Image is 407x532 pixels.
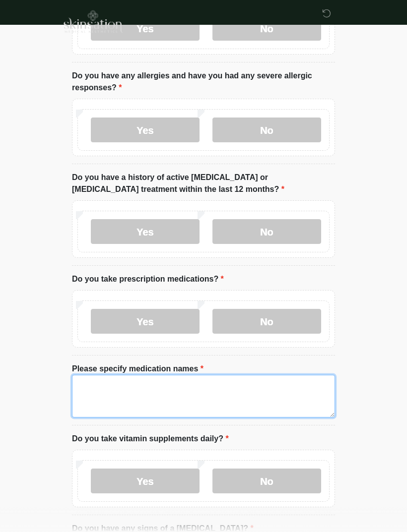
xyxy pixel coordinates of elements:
label: No [212,469,321,493]
label: No [212,309,321,334]
label: Do you take prescription medications? [72,273,224,285]
label: Yes [91,309,200,334]
label: Yes [91,219,200,244]
label: Do you take vitamin supplements daily? [72,433,229,445]
label: Yes [91,469,200,493]
label: No [212,118,321,142]
img: Skinsation Medical Aesthetics Logo [62,7,123,34]
label: Do you have any allergies and have you had any severe allergic responses? [72,70,335,94]
label: Do you have a history of active [MEDICAL_DATA] or [MEDICAL_DATA] treatment within the last 12 mon... [72,172,335,195]
label: Yes [91,118,200,142]
label: Please specify medication names [72,363,203,375]
label: No [212,219,321,244]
